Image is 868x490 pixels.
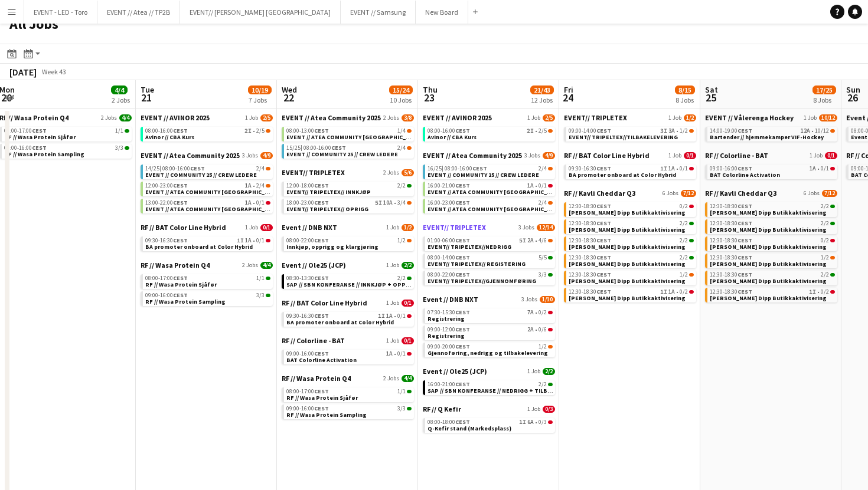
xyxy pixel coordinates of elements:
span: 1/1 [115,128,123,134]
span: EVENT// TRIPELTEX// INNKJØP [286,188,371,196]
button: EVENT // Samsung [341,1,416,24]
a: EVENT // Vålerenga Hockey1 Job10/12 [705,113,837,122]
span: 1I [660,166,667,172]
a: 08:00-13:00CEST1/4EVENT // ATEA COMMUNITY [GEOGRAPHIC_DATA] // EVENT CREW [286,127,412,140]
span: CEST [596,219,611,227]
span: 12:30-18:30 [569,203,611,209]
span: 3A [668,128,675,134]
span: 3 Jobs [518,224,534,231]
div: • [428,238,553,244]
span: 08:00-16:00 [304,145,346,151]
span: 1A [245,238,252,244]
button: EVENT// [PERSON_NAME] [GEOGRAPHIC_DATA] [180,1,341,24]
span: 5I [375,200,382,206]
a: 12:30-18:30CEST0/2[PERSON_NAME] Dipp Butikkaktivisering [710,236,835,250]
a: EVENT// TRIPLETEX2 Jobs5/6 [282,168,414,177]
span: 12:30-18:30 [710,272,752,278]
a: 08:00-17:00CEST1/1RF // Wasa Protein Sjåfør [4,127,129,140]
span: EVENT // COMMUNITY 25 // CREW LEDERE [428,171,539,179]
a: 14:00-19:00CEST12A•10/12Bartender // hjemmekamper VIF-Hockey [710,127,835,140]
span: CEST [314,182,329,189]
span: Innkjøp, opprigg og klargjøring [286,243,378,251]
a: EVENT // AVINOR 20251 Job2/5 [141,113,273,122]
span: 16:00-21:00 [428,183,470,189]
span: CEST [173,274,188,282]
span: CEST [596,236,611,244]
div: RF // Wasa Protein Q42 Jobs4/408:00-17:00CEST1/1RF // Wasa Protein Sjåfør09:00-16:00CEST3/3RF // ... [141,261,273,308]
span: 1/1 [256,275,265,281]
div: EVENT// TRIPLETEX3 Jobs12/1401:00-06:00CEST5I2A•4/6EVENT// TRIPELTEX//NEDRIGG08:00-14:00CEST5/5EV... [423,223,555,295]
a: 13:00-22:00CEST1A•0/1EVENT // ATEA COMMUNITY [GEOGRAPHIC_DATA] // EVENT CREW [145,199,270,212]
span: EVENT // Atea Community 2025 [282,113,381,122]
a: 09:00-14:00CEST3I3A•1/2EVENT// TRIPELTEX//TILBAKELEVERING [569,127,694,140]
span: Kavli Cheddar Dipp Butikkaktivisering [710,243,827,251]
span: EVENT // AVINOR 2025 [423,113,492,122]
span: 1A [245,200,252,206]
span: 10/12 [815,128,829,134]
span: 08:00-17:00 [145,275,188,281]
span: CEST [738,271,752,278]
a: RF // Kavli Cheddar Q36 Jobs7/12 [564,189,696,198]
span: 08:30-13:30 [286,275,329,281]
span: EVENT// TRIPLETEX [423,223,486,232]
span: EVENT// TRIPELTEX// REGISTERING [428,260,526,268]
span: 5I [519,238,526,244]
span: CEST [596,254,611,261]
a: EVENT// TRIPLETEX3 Jobs12/14 [423,223,555,232]
span: 1 Job [386,262,399,269]
span: 09:00-14:00 [569,128,611,134]
button: EVENT - LED - Toro [24,1,97,24]
span: 1 Job [804,114,817,121]
span: CEST [738,127,752,134]
span: 12:30-18:30 [710,221,752,226]
span: 12A [801,128,810,134]
button: EVENT // Atea // TP2B [97,1,180,24]
span: 4/6 [539,238,547,244]
a: Event // Ole25 (JCP)1 Job2/2 [282,261,414,269]
span: EVENT// TRIPELTEX// OPRIGG [286,205,368,213]
span: 1A [810,166,816,172]
span: 0/1 [825,152,837,159]
span: EVENT // ATEA COMMUNITY ÅLESUND // EVENT CREW [428,188,605,196]
span: CEST [173,127,188,134]
span: CEST [738,165,752,172]
a: RF // BAT Color Line Hybrid1 Job0/1 [564,151,696,160]
span: 2/4 [397,145,406,151]
div: • [569,166,694,172]
span: 1 Job [245,114,258,121]
span: Avinor // CBA Kurs [145,133,194,141]
a: 08:00-22:00CEST3/3EVENT// TRIPELTEX//GJENNOMFØRING [428,271,553,284]
span: 09:00-16:00 [4,145,47,151]
span: | [442,165,443,172]
span: 08:00-22:00 [286,238,329,244]
span: 2 Jobs [242,262,258,269]
span: CEST [596,271,611,278]
span: EVENT // COMMUNITY 25 // CREW LEDERE [145,171,257,179]
span: CEST [314,274,329,282]
span: 2/2 [397,275,406,281]
span: CEST [190,165,205,172]
span: 08:00-16:00 [145,128,188,134]
span: 2/2 [821,203,829,209]
a: 12:00-18:00CEST2/2EVENT// TRIPELTEX// INNKJØP [286,182,412,195]
a: EVENT// TRIPLETEX1 Job1/2 [564,113,696,122]
span: CEST [596,165,611,172]
span: 12/14 [537,224,555,231]
span: CEST [314,199,329,206]
span: | [301,144,302,152]
span: 18:00-23:00 [286,200,329,206]
a: 12:30-18:30CEST2/2[PERSON_NAME] Dipp Butikkaktivisering [569,219,694,233]
span: Kavli Cheddar Dipp Butikkaktivisering [710,209,827,216]
span: 2/4 [539,200,547,206]
span: EVENT// TRIPLETEX [282,168,345,177]
span: RF // Wasa Protein Sjåfør [4,133,76,141]
div: • [145,183,270,189]
a: 14/25|08:00-16:00CEST2/4EVENT // COMMUNITY 25 // CREW LEDERE [145,165,270,178]
span: 0/1 [256,238,265,244]
span: Event // DNB NXT [282,223,337,232]
span: 2/2 [821,221,829,226]
span: 2 Jobs [101,114,117,121]
span: 2/4 [256,183,265,189]
span: 2/4 [256,166,265,172]
div: • [710,166,835,172]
